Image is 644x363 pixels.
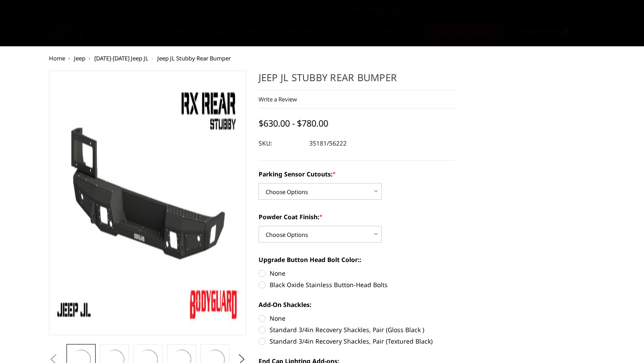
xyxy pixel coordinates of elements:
dd: 35181/56222 [309,135,347,151]
label: None [259,269,456,278]
a: More Info [371,4,400,13]
span: ▾ [495,27,498,36]
label: Upgrade Button Head Bolt Color:: [259,255,456,264]
a: Support [241,29,276,46]
span: Jeep JL Stubby Rear Bumper [157,54,231,62]
a: Write a Review [259,95,297,103]
a: Jeep [74,54,85,62]
span: 0 [562,28,569,35]
a: Dealers [285,29,318,46]
a: Cart 0 [546,20,569,44]
a: [DATE]-[DATE] Jeep JL [94,54,148,62]
a: Home [49,54,65,62]
label: Black Oxide Stainless Button-Head Bolts [259,280,456,289]
label: Standard 3/4in Recovery Shackles, Pair (Gloss Black ) [259,325,456,334]
a: Account [514,20,543,44]
span: $630.00 - $780.00 [259,117,328,129]
img: BODYGUARD BUMPERS [49,23,133,40]
label: Powder Coat Finish: [259,212,456,221]
button: Select Your Vehicle [425,24,503,40]
span: Account [514,27,543,35]
span: Cart [546,27,561,35]
label: Add-On Shackles: [259,300,456,309]
h1: Jeep JL Stubby Rear Bumper [259,71,456,90]
label: None [259,314,456,323]
a: shop all [196,29,232,46]
a: Home [169,29,188,46]
label: Standard 3/4in Recovery Shackles, Pair (Textured Black) [259,337,456,346]
img: Jeep JL Stubby Rear Bumper [52,73,244,333]
a: SEMA Show [327,29,365,46]
a: Jeep JL Stubby Rear Bumper [49,71,246,335]
dt: SKU: [259,135,303,151]
span: Select Your Vehicle [433,27,489,37]
label: Parking Sensor Cutouts: [259,169,456,179]
a: News [374,29,392,46]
